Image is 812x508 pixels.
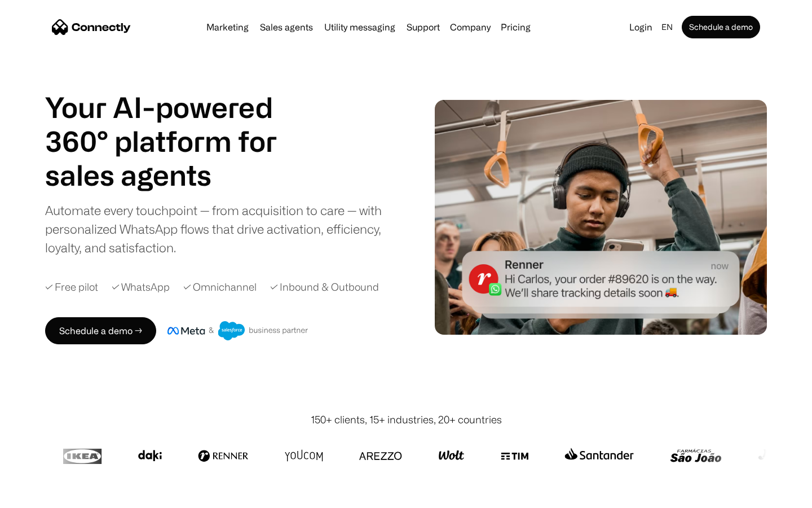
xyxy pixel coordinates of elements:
[45,158,304,192] h1: sales agents
[402,23,444,32] a: Support
[23,488,68,504] ul: Language list
[625,19,657,35] a: Login
[311,412,502,427] div: 150+ clients, 15+ industries, 20+ countries
[496,23,535,32] a: Pricing
[255,23,317,32] a: Sales agents
[45,201,400,257] div: Automate every touchpoint — from acquisition to care — with personalized WhatsApp flows that driv...
[45,279,98,295] div: ✓ Free pilot
[11,487,68,504] aside: Language selected: English
[45,90,304,158] h1: Your AI-powered 360° platform for
[661,19,673,35] div: en
[202,23,253,32] a: Marketing
[183,279,257,295] div: ✓ Omnichannel
[112,279,170,295] div: ✓ WhatsApp
[270,279,379,295] div: ✓ Inbound & Outbound
[45,317,156,344] a: Schedule a demo →
[320,23,400,32] a: Utility messaging
[450,19,491,35] div: Company
[167,321,308,340] img: Meta and Salesforce business partner badge.
[682,16,760,38] a: Schedule a demo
